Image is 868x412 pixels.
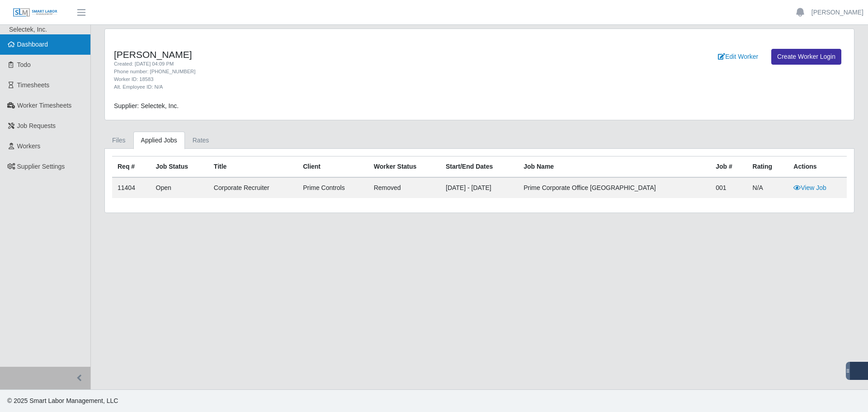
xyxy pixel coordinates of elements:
[114,49,535,60] h4: [PERSON_NAME]
[7,397,118,404] span: © 2025 Smart Labor Management, LLC
[17,81,50,89] span: Timesheets
[17,102,71,109] span: Worker Timesheets
[17,61,31,68] span: Todo
[114,76,535,83] div: Worker ID: 18583
[712,49,764,65] a: Edit Worker
[104,132,133,149] a: Files
[747,156,788,178] th: Rating
[710,177,747,198] td: 001
[793,184,826,191] a: View Job
[297,177,368,198] td: Prime Controls
[17,122,56,129] span: Job Requests
[811,8,863,17] a: [PERSON_NAME]
[114,83,535,91] div: Alt. Employee ID: N/A
[112,156,151,178] th: Req #
[788,156,847,178] th: Actions
[440,156,518,178] th: Start/End Dates
[13,8,58,18] img: SLM Logo
[771,49,841,65] a: Create Worker Login
[518,177,710,198] td: Prime Corporate Office [GEOGRAPHIC_DATA]
[368,156,440,178] th: Worker Status
[17,142,41,150] span: Workers
[17,163,65,170] span: Supplier Settings
[747,177,788,198] td: N/A
[114,68,535,76] div: Phone number: [PHONE_NUMBER]
[208,177,297,198] td: Corporate Recruiter
[185,132,217,149] a: Rates
[440,177,518,198] td: [DATE] - [DATE]
[368,177,440,198] td: removed
[114,102,179,109] span: Supplier: Selectek, Inc.
[133,132,185,149] a: Applied Jobs
[17,41,48,48] span: Dashboard
[114,60,535,68] div: Created: [DATE] 04:09 PM
[518,156,710,178] th: Job Name
[151,156,208,178] th: Job Status
[710,156,747,178] th: Job #
[151,177,208,198] td: Open
[112,177,151,198] td: 11404
[297,156,368,178] th: Client
[208,156,297,178] th: Title
[9,26,47,33] span: Selectek, Inc.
